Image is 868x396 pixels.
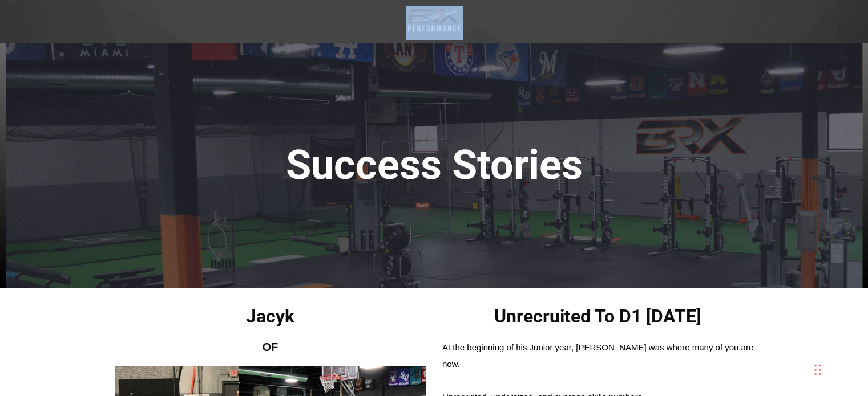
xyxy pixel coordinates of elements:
[814,353,821,387] div: Drag
[706,273,868,396] iframe: Chat Widget
[406,6,463,34] img: Transparent Black BRX Logo White Performance Small
[286,141,583,189] span: Success Stories
[442,342,753,369] span: At the beginning of his Junior year, [PERSON_NAME] was where many of you are now.
[115,340,426,354] h2: OF
[442,305,754,329] h2: Unrecruited To D1 [DATE]
[115,305,426,329] h2: Jacyk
